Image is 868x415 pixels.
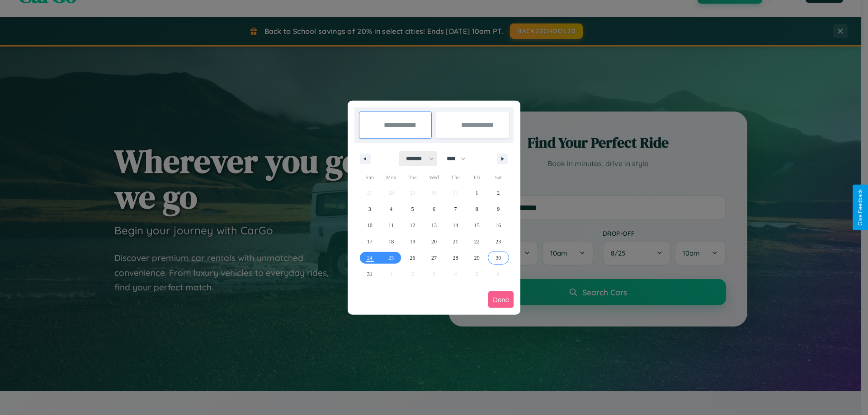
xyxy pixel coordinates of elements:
button: 28 [445,250,466,266]
span: 18 [388,233,394,250]
button: 16 [488,217,509,233]
button: 21 [445,233,466,250]
div: Give Feedback [857,189,863,226]
button: 24 [359,250,380,266]
span: 30 [495,250,501,266]
span: Sun [359,170,380,185]
span: Wed [423,170,444,185]
span: 4 [390,201,392,217]
button: 29 [466,250,487,266]
button: 25 [380,250,401,266]
button: 3 [359,201,380,217]
span: 28 [453,250,458,266]
button: 6 [423,201,444,217]
button: 23 [488,233,509,250]
button: 11 [380,217,401,233]
span: 7 [454,201,457,217]
span: 3 [368,201,371,217]
span: 5 [411,201,414,217]
span: 13 [431,217,437,233]
button: 20 [423,233,444,250]
span: 2 [497,185,500,201]
span: 14 [453,217,458,233]
button: 26 [402,250,423,266]
button: 31 [359,266,380,282]
button: 13 [423,217,444,233]
button: 27 [423,250,444,266]
span: Fri [466,170,487,185]
span: 1 [476,185,478,201]
span: Sat [488,170,509,185]
span: 21 [453,233,458,250]
button: 5 [402,201,423,217]
span: 25 [388,250,394,266]
span: 23 [495,233,501,250]
span: 16 [495,217,501,233]
span: 11 [388,217,394,233]
span: Tue [402,170,423,185]
button: 9 [488,201,509,217]
button: Done [488,291,514,308]
button: 10 [359,217,380,233]
button: 12 [402,217,423,233]
span: 29 [474,250,480,266]
span: 22 [474,233,480,250]
button: 14 [445,217,466,233]
span: Mon [380,170,401,185]
button: 15 [466,217,487,233]
button: 2 [488,185,509,201]
button: 30 [488,250,509,266]
span: 31 [367,266,373,282]
button: 4 [380,201,401,217]
span: 12 [410,217,415,233]
button: 17 [359,233,380,250]
button: 19 [402,233,423,250]
span: 26 [410,250,415,266]
button: 7 [445,201,466,217]
span: 20 [431,233,437,250]
button: 1 [466,185,487,201]
span: 24 [367,250,373,266]
button: 18 [380,233,401,250]
button: 8 [466,201,487,217]
span: 8 [476,201,478,217]
button: 22 [466,233,487,250]
span: Thu [445,170,466,185]
span: 10 [367,217,373,233]
span: 9 [497,201,500,217]
span: 19 [410,233,415,250]
span: 17 [367,233,373,250]
span: 6 [433,201,435,217]
span: 15 [474,217,480,233]
span: 27 [431,250,437,266]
